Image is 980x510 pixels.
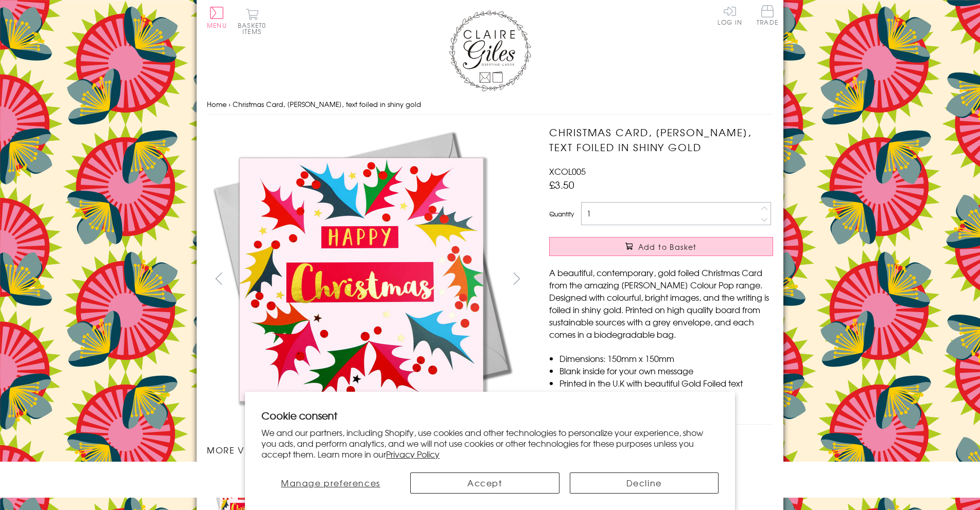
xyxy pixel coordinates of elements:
span: Add to Basket [638,242,697,252]
button: Basket0 items [238,8,266,34]
a: Log In [717,5,742,25]
span: › [229,99,231,109]
button: prev [207,267,230,290]
a: Home [207,99,226,109]
h1: Christmas Card, [PERSON_NAME], text foiled in shiny gold [549,125,773,155]
button: Decline [570,472,719,494]
li: Printed in the U.K with beautiful Gold Foiled text [559,377,773,389]
li: Dimensions: 150mm x 150mm [559,352,773,365]
span: XCOL005 [549,165,586,177]
button: next [505,267,529,290]
button: Accept [410,472,559,494]
p: A beautiful, contemporary, gold foiled Christmas Card from the amazing [PERSON_NAME] Colour Pop r... [549,266,773,340]
label: Quantity [549,209,574,218]
button: Manage preferences [261,472,400,494]
a: Trade [757,5,778,27]
li: Blank inside for your own message [559,365,773,377]
span: Christmas Card, [PERSON_NAME], text foiled in shiny gold [233,99,421,109]
button: Menu [207,7,227,28]
nav: breadcrumbs [207,94,773,115]
span: £3.50 [549,177,574,192]
img: Christmas Card, Bright Holly, text foiled in shiny gold [529,125,837,433]
span: Manage preferences [281,477,380,489]
img: Christmas Card, Bright Holly, text foiled in shiny gold [207,125,516,433]
h2: Cookie consent [261,408,719,423]
span: Menu [207,21,227,30]
span: Trade [757,5,778,25]
li: Comes cello wrapped in Compostable bag [559,389,773,402]
h3: More views [207,444,529,456]
img: Claire Giles Greetings Cards [449,10,531,92]
button: Add to Basket [549,237,773,256]
p: We and our partners, including Shopify, use cookies and other technologies to personalize your ex... [261,427,719,459]
span: 0 items [242,21,266,36]
a: Privacy Policy [386,448,440,460]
